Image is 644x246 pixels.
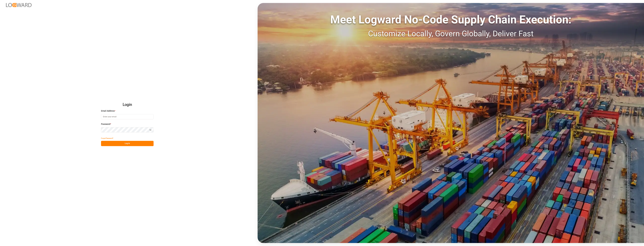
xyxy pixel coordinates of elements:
h2: Login [101,100,154,109]
button: Log In [101,141,154,146]
div: Meet Logward No-Code Supply Chain Execution: [258,11,644,28]
input: Enter your email [101,114,154,119]
span: Email Address [101,109,115,112]
div: Customize Locally, Govern Globally, Deliver Fast [258,28,644,40]
span: Password [101,123,110,126]
button: Forgot Password? [101,136,113,141]
img: Logward_new_orange.png [6,3,32,7]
